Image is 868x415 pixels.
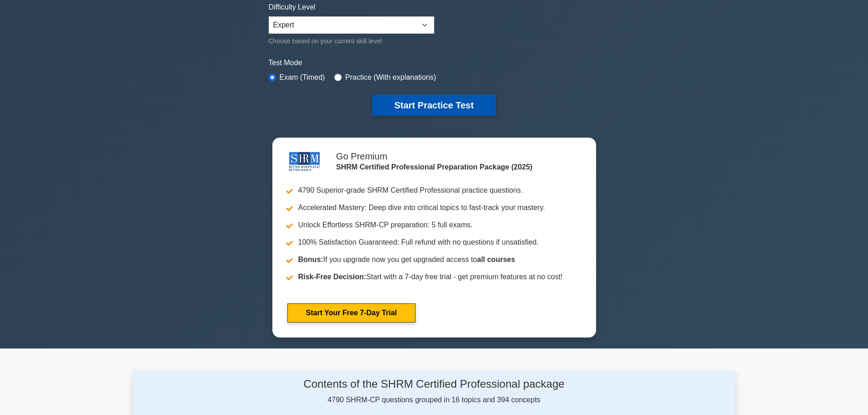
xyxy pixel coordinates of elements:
[219,378,649,405] div: 4790 SHRM-CP questions grouped in 16 topics and 394 concepts
[287,303,416,323] a: Start Your Free 7-Day Trial
[280,72,325,83] label: Exam (Timed)
[269,36,434,46] div: Choose based on your current skill level
[372,95,495,116] button: Start Practice Test
[269,57,600,68] label: Test Mode
[269,2,316,13] label: Difficulty Level
[345,72,436,83] label: Practice (With explanations)
[219,378,649,391] h4: Contents of the SHRM Certified Professional package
